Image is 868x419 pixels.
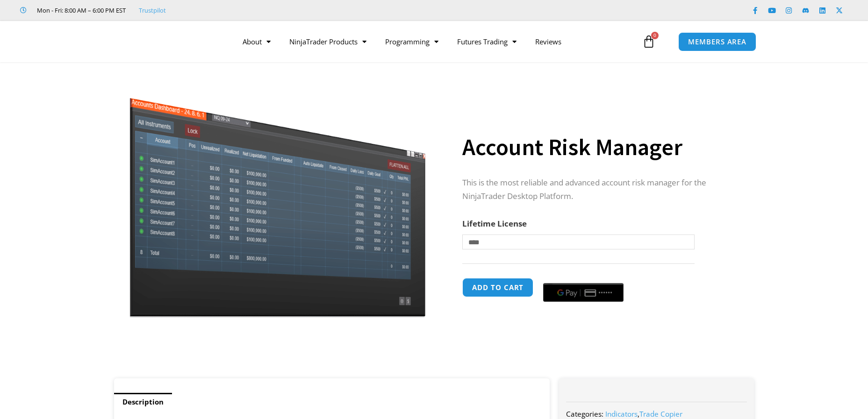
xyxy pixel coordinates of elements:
span: , [605,409,682,419]
a: Trustpilot [139,5,166,16]
span: Categories: [566,409,603,419]
a: NinjaTrader Products [280,31,376,52]
a: Futures Trading [448,31,526,52]
a: Trade Copier [639,409,682,419]
span: 0 [651,32,659,39]
label: Lifetime License [462,218,527,229]
a: About [233,31,280,52]
span: Mon - Fri: 8:00 AM – 6:00 PM EST [35,5,126,16]
nav: Menu [233,31,640,52]
img: Screenshot 2024-08-26 15462845454 [127,78,428,318]
button: Buy with GPay [543,283,624,302]
a: Reviews [526,31,571,52]
text: •••••• [599,290,613,296]
img: LogoAI | Affordable Indicators – NinjaTrader [99,25,200,58]
a: Indicators [605,409,638,419]
p: This is the most reliable and advanced account risk manager for the NinjaTrader Desktop Platform. [462,176,735,203]
iframe: Secure payment input frame [541,277,625,277]
span: MEMBERS AREA [688,38,746,45]
a: Description [114,393,172,411]
button: Add to cart [462,278,533,297]
h1: Account Risk Manager [462,131,735,163]
a: 0 [628,28,669,55]
a: MEMBERS AREA [678,32,756,51]
a: Programming [376,31,448,52]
